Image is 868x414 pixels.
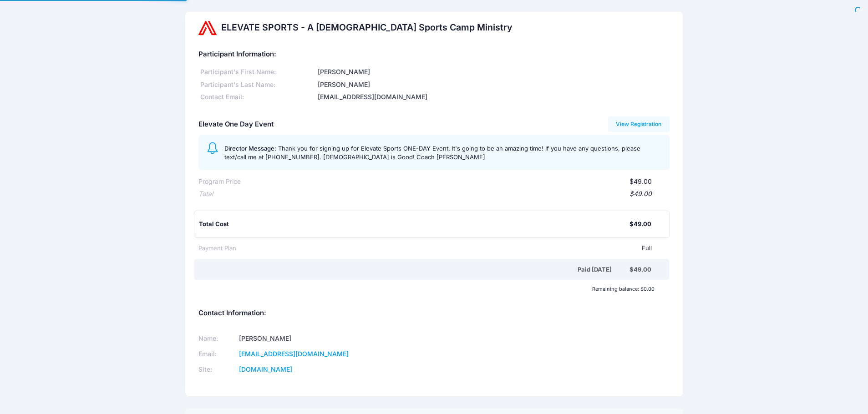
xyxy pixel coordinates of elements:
td: Site: [198,362,236,377]
a: [DOMAIN_NAME] [239,365,292,373]
div: [EMAIL_ADDRESS][DOMAIN_NAME] [316,92,670,102]
h5: Contact Information: [198,309,669,318]
div: Total [198,189,213,199]
div: Total Cost [199,220,629,229]
td: Name: [198,331,236,346]
span: Thank you for signing up for Elevate Sports ONE-DAY Event. It's going to be an amazing time! If y... [224,145,640,161]
h5: Elevate One Day Event [198,121,274,129]
div: $49.00 [629,265,651,274]
div: Full [236,244,651,253]
td: Email: [198,346,236,362]
div: Participant's First Name: [198,67,316,77]
div: [PERSON_NAME] [316,80,670,90]
div: $49.00 [213,189,651,199]
span: Director Message: [224,145,276,152]
div: $49.00 [629,220,651,229]
div: Remaining balance: $0.00 [194,286,659,292]
div: Contact Email: [198,92,316,102]
div: [PERSON_NAME] [316,67,670,77]
div: Program Price [198,177,241,187]
div: Payment Plan [198,244,236,253]
a: View Registration [608,116,670,132]
td: [PERSON_NAME] [236,331,422,346]
h5: Participant Information: [198,50,669,59]
a: [EMAIL_ADDRESS][DOMAIN_NAME] [239,350,349,358]
div: Paid [DATE] [200,265,629,274]
h2: ELEVATE SPORTS - A [DEMOGRAPHIC_DATA] Sports Camp Ministry [221,22,512,33]
div: Participant's Last Name: [198,80,316,90]
span: $49.00 [629,177,652,185]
